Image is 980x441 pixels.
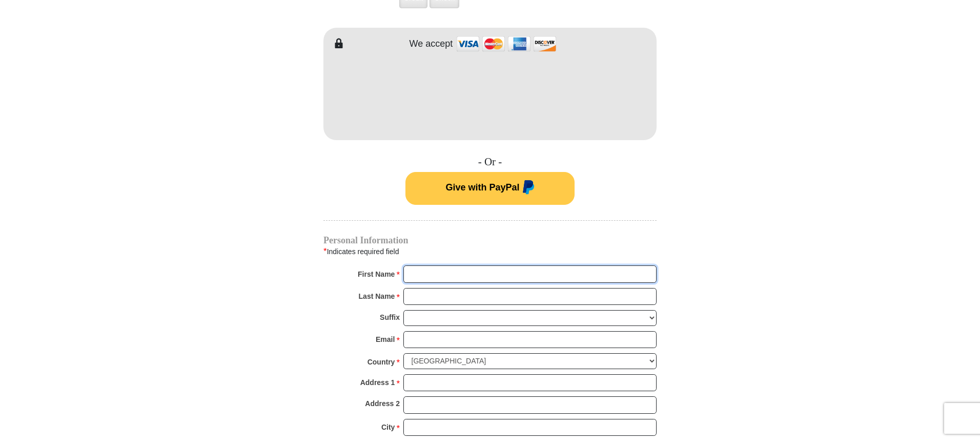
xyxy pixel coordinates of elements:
img: paypal [520,180,535,197]
h4: - Or - [323,156,657,168]
strong: Suffix [380,310,400,324]
strong: City [381,420,395,434]
div: Indicates required field [323,245,657,258]
h4: Personal Information [323,236,657,244]
strong: Address 1 [360,375,395,390]
h4: We accept [410,39,453,50]
strong: Address 2 [365,396,400,411]
strong: Last Name [359,289,395,303]
button: Give with PayPal [405,172,575,205]
strong: Country [367,355,395,369]
img: credit cards accepted [455,33,558,55]
strong: First Name [358,267,395,281]
span: Give with PayPal [445,182,519,193]
strong: Email [376,332,395,347]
